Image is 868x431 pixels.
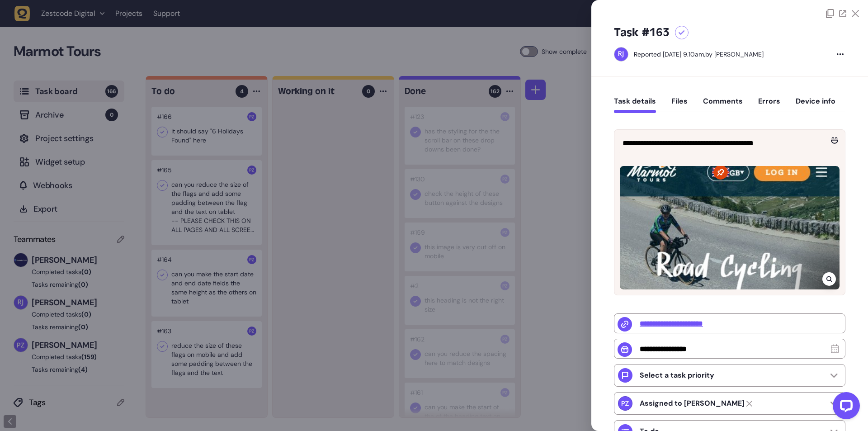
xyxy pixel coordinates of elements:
img: Riki-leigh Jones [614,47,628,61]
button: Device info [796,97,835,113]
button: Files [671,97,688,113]
button: Comments [703,97,743,113]
p: Select a task priority [640,371,714,380]
button: Task details [614,97,656,113]
button: Errors [758,97,780,113]
strong: Paris Zisis [640,399,745,408]
div: by [PERSON_NAME] [634,50,764,59]
h5: Task #163 [614,25,670,40]
div: Reported [DATE] 9.10am, [634,50,705,58]
iframe: LiveChat chat widget [826,388,863,426]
